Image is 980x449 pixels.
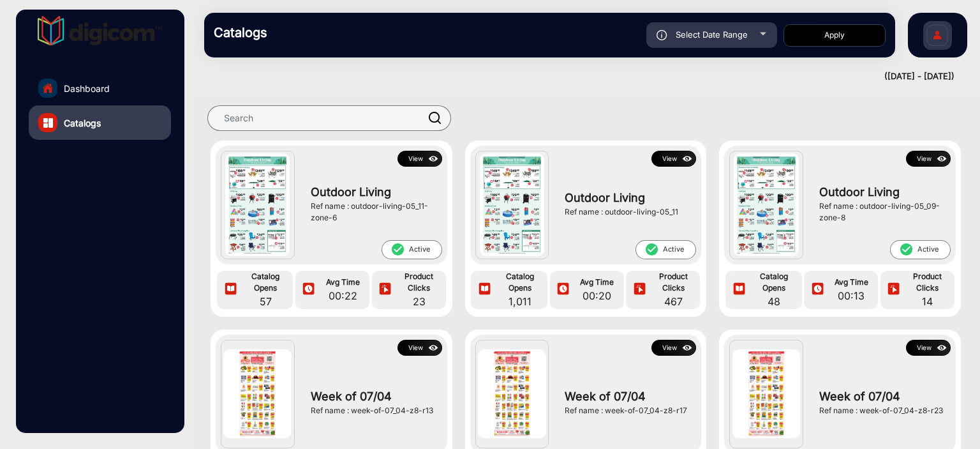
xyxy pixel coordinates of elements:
[783,24,886,47] button: Apply
[426,152,441,166] img: icon
[732,282,746,297] img: icon
[311,201,436,224] div: Ref name : outdoor-living-05_11-zone-6
[828,288,875,303] span: 00:13
[819,405,944,416] div: Ref name : week-of-07_04-z8-r23
[191,70,954,83] div: ([DATE] - [DATE])
[38,16,163,45] img: vmg-logo
[480,153,544,256] img: Outdoor Living
[478,349,546,438] img: Week of 07/04
[396,294,443,309] span: 23
[495,294,544,309] span: 1,011
[734,153,798,256] img: Outdoor Living
[732,349,801,438] img: Week of 07/04
[397,151,442,167] button: Viewicon
[676,29,748,40] span: Select Date Range
[223,349,292,438] img: Week of 07/04
[828,277,875,288] span: Avg Time
[241,294,290,309] span: 57
[819,183,944,201] span: Outdoor Living
[886,282,901,297] img: icon
[935,341,949,355] img: icon
[750,271,799,294] span: Catalog Opens
[396,271,443,294] span: Product Clicks
[225,153,290,256] img: Outdoor Living
[311,183,436,201] span: Outdoor Living
[477,282,492,297] img: icon
[906,151,951,167] button: Viewicon
[311,388,436,405] span: Week of 07/04
[42,82,54,94] img: home
[565,189,690,206] span: Outdoor Living
[651,151,696,167] button: Viewicon
[574,277,621,288] span: Avg Time
[29,71,171,105] a: Dashboard
[810,282,825,297] img: icon
[382,240,442,259] span: Active
[680,341,695,355] img: icon
[650,271,697,294] span: Product Clicks
[644,242,658,257] mat-icon: check_circle
[311,405,436,416] div: Ref name : week-of-07_04-z8-r13
[924,15,951,59] img: Sign%20Up.svg
[207,105,451,131] input: Search
[223,282,238,297] img: icon
[635,240,696,259] span: Active
[819,388,944,405] span: Week of 07/04
[301,282,316,297] img: icon
[680,152,695,166] img: icon
[495,271,544,294] span: Catalog Opens
[556,282,570,297] img: icon
[426,341,441,355] img: icon
[319,288,366,303] span: 00:22
[565,405,690,416] div: Ref name : week-of-07_04-z8-r17
[904,271,951,294] span: Product Clicks
[64,82,110,95] span: Dashboard
[904,294,951,309] span: 14
[750,294,799,309] span: 48
[574,288,621,303] span: 00:20
[397,340,442,356] button: Viewicon
[899,242,913,257] mat-icon: check_circle
[390,242,405,257] mat-icon: check_circle
[890,240,951,259] span: Active
[241,271,290,294] span: Catalog Opens
[650,294,697,309] span: 467
[29,105,171,140] a: Catalogs
[64,116,101,130] span: Catalogs
[429,112,442,124] img: prodSearch.svg
[632,282,647,297] img: icon
[651,340,696,356] button: Viewicon
[565,388,690,405] span: Week of 07/04
[214,25,392,40] h3: Catalogs
[43,118,53,128] img: catalog
[935,152,949,166] img: icon
[906,340,951,356] button: Viewicon
[657,30,667,40] img: icon
[378,282,392,297] img: icon
[819,201,944,224] div: Ref name : outdoor-living-05_09-zone-8
[319,277,366,288] span: Avg Time
[565,206,690,218] div: Ref name : outdoor-living-05_11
